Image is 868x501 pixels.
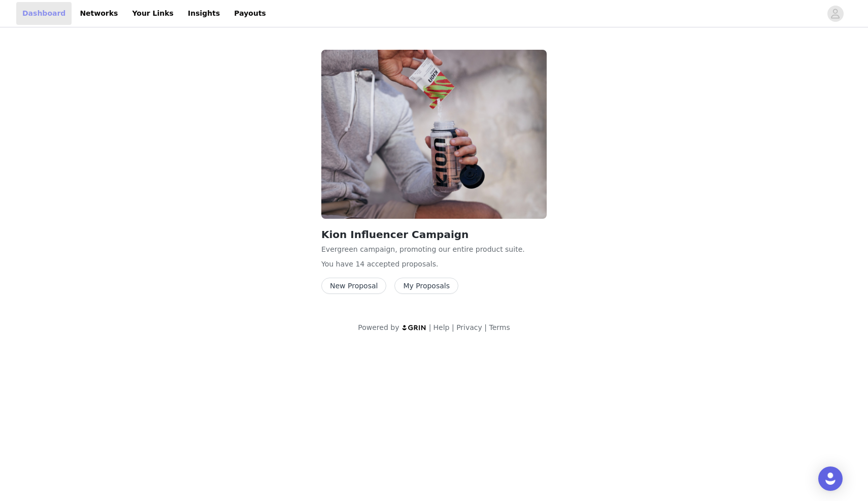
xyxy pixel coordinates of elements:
[74,2,124,25] a: Networks
[432,260,436,268] span: s
[433,323,450,331] a: Help
[321,227,547,242] h2: Kion Influencer Campaign
[16,2,72,25] a: Dashboard
[452,323,454,331] span: |
[321,259,547,270] p: You have 14 accepted proposal .
[321,278,386,294] button: New Proposal
[321,244,547,255] p: Evergreen campaign, promoting our entire product suite.
[358,323,399,331] span: Powered by
[182,2,226,25] a: Insights
[402,324,427,331] img: logo
[321,50,547,219] img: Kion
[456,323,482,331] a: Privacy
[394,278,458,294] button: My Proposals
[484,323,487,331] span: |
[126,2,180,25] a: Your Links
[830,6,840,22] div: avatar
[818,466,843,491] div: Open Intercom Messenger
[429,323,431,331] span: |
[228,2,272,25] a: Payouts
[489,323,510,331] a: Terms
